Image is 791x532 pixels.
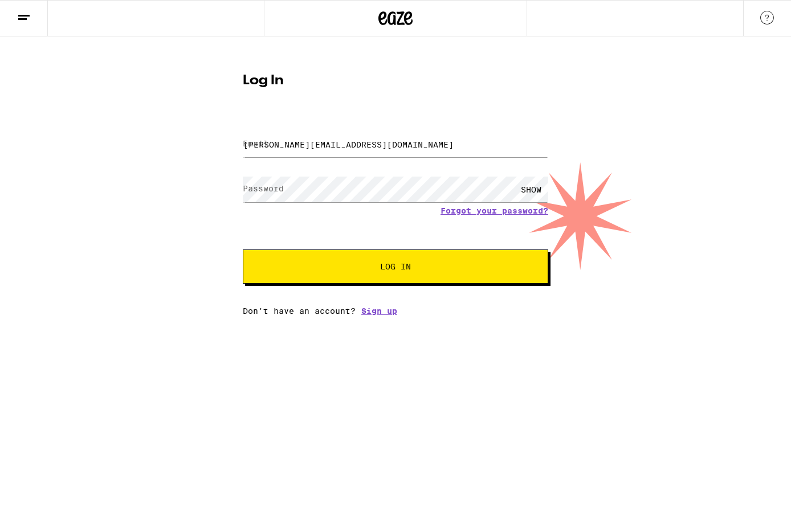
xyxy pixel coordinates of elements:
[243,249,548,284] button: Log In
[514,177,548,202] div: SHOW
[243,74,548,88] h1: Log In
[243,306,548,316] div: Don't have an account?
[380,263,411,271] span: Log In
[441,206,548,215] a: Forgot your password?
[361,306,397,316] a: Sign up
[243,139,268,148] label: Email
[243,132,548,157] input: Email
[243,184,284,193] label: Password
